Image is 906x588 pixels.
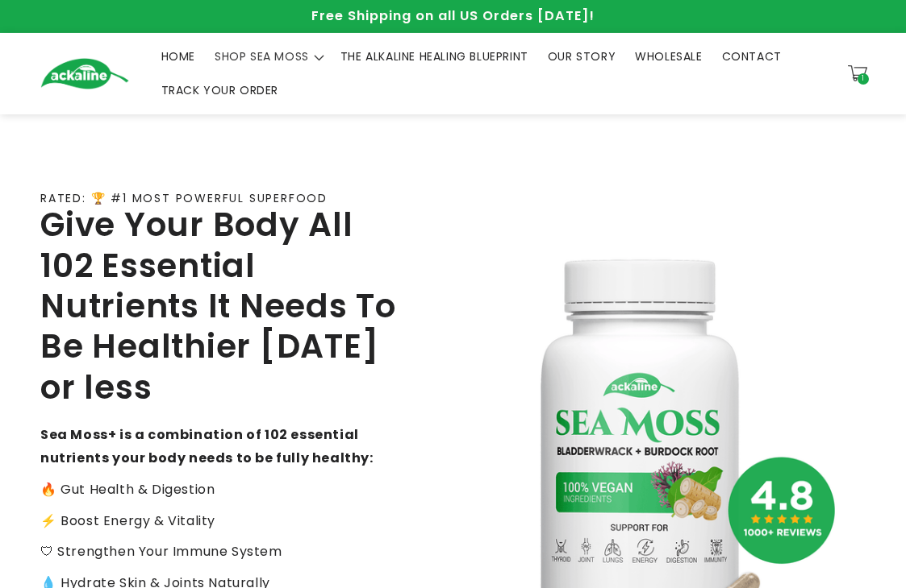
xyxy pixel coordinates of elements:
h2: Give Your Body All 102 Essential Nutrients It Needs To Be Healthier [DATE] or less [40,205,397,408]
span: 1 [862,73,865,85]
p: RATED: 🏆 #1 MOST POWERFUL SUPERFOOD [40,192,328,205]
a: HOME [152,39,205,73]
span: TRACK YOUR ORDER [161,83,279,97]
span: Free Shipping on all US Orders [DATE]! [311,6,595,25]
p: 🔥 Gut Health & Digestion [40,478,397,502]
a: WHOLESALE [625,39,712,73]
span: SHOP SEA MOSS [215,49,309,64]
img: Ackaline [40,58,129,89]
span: HOME [161,49,195,64]
span: WHOLESALE [635,49,702,64]
p: 🛡 Strengthen Your Immune System [40,540,397,564]
span: OUR STORY [548,49,616,64]
p: ⚡️ Boost Energy & Vitality [40,510,397,533]
a: CONTACT [712,39,791,73]
strong: Sea Moss+ is a combination of 102 essential nutrients your body needs to be fully healthy: [40,425,374,467]
a: OUR STORY [538,39,625,73]
a: TRACK YOUR ORDER [152,73,289,107]
span: THE ALKALINE HEALING BLUEPRINT [340,49,528,64]
summary: SHOP SEA MOSS [205,39,331,73]
a: THE ALKALINE HEALING BLUEPRINT [331,39,538,73]
span: CONTACT [722,49,782,64]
